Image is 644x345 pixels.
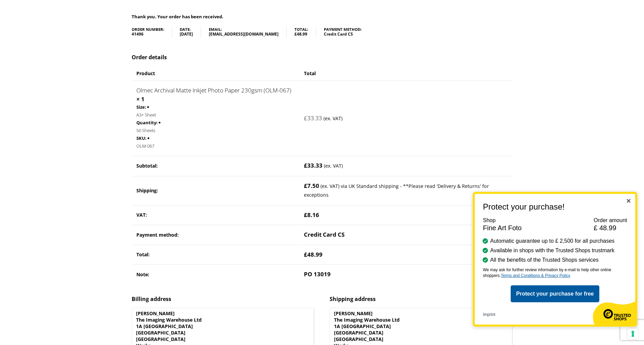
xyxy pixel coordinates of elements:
[132,156,299,175] th: Subtotal:
[475,202,630,212] h1: Protect your purchase!
[304,211,319,219] span: 8.16
[511,285,599,302] button: Protect your purchase for free
[294,31,297,37] span: £
[304,251,323,258] span: 48.99
[330,295,512,303] h2: Shipping address
[294,31,307,37] bdi: 48.99
[209,27,287,37] li: Email:
[501,273,570,278] a: Terms and Conditions & Privacy Policy
[482,238,489,244] img: Benefit
[136,127,295,134] p: 50 Sheets
[483,216,522,224] div: Shop
[304,114,322,122] bdi: 33.33
[304,182,307,190] span: £
[136,103,146,111] strong: Size:
[132,31,164,37] strong: 41496
[483,224,522,231] div: Fine Art Foto
[490,257,627,263] li: All the benefits of the Trusted Shops services
[132,245,299,264] th: Total:
[132,53,513,61] h2: Order details
[132,13,513,21] p: Thank you. Your order has been received.
[482,257,489,263] img: Benefit
[132,264,299,284] th: Note:
[180,31,193,37] strong: [DATE]
[627,199,630,204] button: Close
[483,267,611,278] span: We may ask for further review information by e-mail to help other online shoppers.
[209,31,279,37] strong: [EMAIL_ADDRESS][DOMAIN_NAME]
[132,225,299,244] th: Payment method:
[300,67,512,80] th: Total
[324,31,361,37] strong: Credit Card CS
[594,224,627,231] div: £ 48.99
[132,295,314,303] h2: Billing address
[320,183,339,189] small: (ex. VAT)
[132,176,299,204] th: Shipping:
[324,115,342,122] small: (ex. VAT)
[304,161,307,169] span: £
[603,309,631,321] img: Trusted Shops logo
[304,251,307,258] span: £
[482,247,489,254] img: Benefit
[304,161,323,169] span: 33.33
[136,111,295,119] p: A3+ Sheet
[304,211,307,219] span: £
[132,205,299,224] th: VAT:
[136,95,145,103] strong: × 1
[304,182,319,190] span: 7.50
[294,27,316,37] li: Total:
[300,225,512,244] td: Credit Card CS
[132,27,172,37] li: Order number:
[304,114,307,122] span: £
[132,67,299,80] th: Product
[300,264,512,284] td: PO 13019
[627,328,639,340] button: Your consent preferences for tracking technologies
[136,134,147,142] strong: SKU:
[483,312,495,317] a: Imprint
[136,119,158,127] strong: Quantity:
[304,183,489,198] small: via UK Standard shipping - **Please read 'Delivery & Returns' for exceptions
[594,216,627,224] div: Order amount
[490,238,615,244] span: Automatic guarantee up to £ 2,500 for all purchases
[324,163,343,169] small: (ex. VAT)
[136,86,291,94] a: Olmec Archival Matte Inkjet Photo Paper 230gsm (OLM-067)
[324,27,369,37] li: Payment method:
[136,142,295,150] p: OLM-067
[180,27,201,37] li: Date:
[490,247,627,257] li: Available in shops with the Trusted Shops trustmark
